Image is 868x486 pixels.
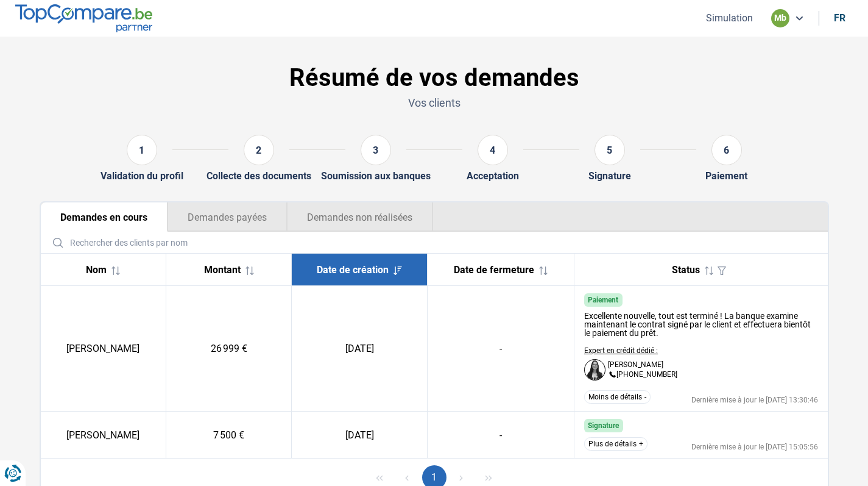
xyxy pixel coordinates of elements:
[204,264,241,276] span: Montant
[321,170,431,182] div: Soumission aux banques
[428,286,574,412] td: -
[166,412,292,459] td: 7 500 €
[166,286,292,412] td: 26 999 €
[705,170,747,182] div: Paiement
[588,170,631,182] div: Signature
[584,390,651,404] button: Moins de détails
[691,396,818,404] div: Dernière mise à jour le [DATE] 13:30:46
[41,202,168,232] button: Demandes en cours
[771,9,789,27] div: mb
[40,95,829,110] p: Vos clients
[101,170,183,182] div: Validation du profil
[834,12,845,24] div: fr
[127,135,157,165] div: 1
[244,135,274,165] div: 2
[292,412,428,459] td: [DATE]
[317,264,389,276] span: Date de création
[588,421,619,430] span: Signature
[168,202,287,232] button: Demandes payées
[584,359,605,381] img: Audrey De Tremerie
[595,135,625,165] div: 5
[691,443,818,451] div: Dernière mise à jour le [DATE] 15:05:56
[41,412,166,459] td: [PERSON_NAME]
[711,135,742,165] div: 6
[292,286,428,412] td: [DATE]
[584,312,818,337] div: Excellente nouvelle, tout est terminé ! La banque examine maintenant le contrat signé par le clie...
[86,264,107,276] span: Nom
[608,371,616,379] img: +3228860076
[206,170,311,182] div: Collecte des documents
[361,135,391,165] div: 3
[40,63,829,93] h1: Résumé de vos demandes
[41,286,166,412] td: [PERSON_NAME]
[702,12,757,24] button: Simulation
[608,371,677,379] p: [PHONE_NUMBER]
[467,170,519,182] div: Acceptation
[478,135,508,165] div: 4
[15,4,152,32] img: TopCompare.be
[428,412,574,459] td: -
[287,202,433,232] button: Demandes non réalisées
[588,296,618,304] span: Paiement
[584,437,647,451] button: Plus de détails
[584,347,677,354] p: Expert en crédit dédié :
[608,361,663,368] p: [PERSON_NAME]
[672,264,700,276] span: Status
[46,232,823,253] input: Rechercher des clients par nom
[454,264,534,276] span: Date de fermeture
